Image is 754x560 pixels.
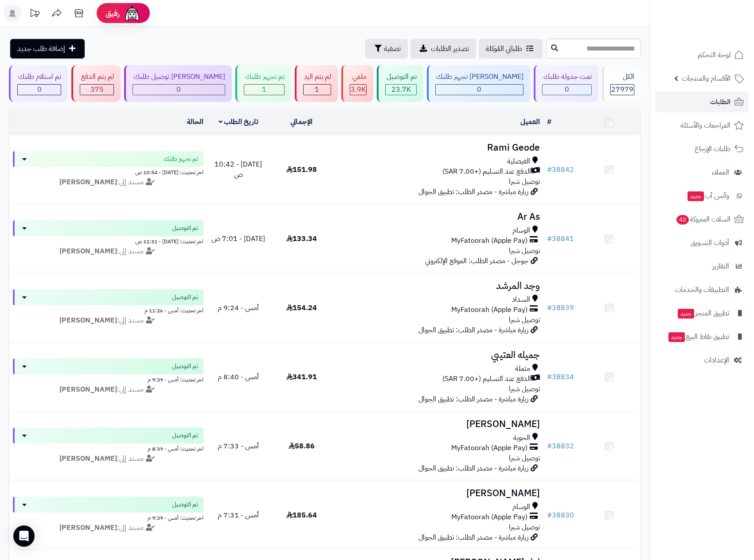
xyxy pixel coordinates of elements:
a: [PERSON_NAME] تجهيز طلبك 0 [425,65,532,102]
div: تمت جدولة طلبك [542,72,591,82]
span: الدفع عند التسليم (+7.00 SAR) [442,167,531,177]
a: #38841 [547,233,574,244]
a: تاريخ الطلب [219,117,259,127]
div: 1 [304,85,331,95]
div: مسند إلى: [6,246,210,257]
span: تصفية [384,43,401,54]
span: 341.91 [286,372,317,382]
span: # [547,441,552,451]
div: لم يتم الدفع [80,72,113,82]
span: 1 [315,84,319,95]
span: أمس - 7:31 م [218,510,259,521]
div: Open Intercom Messenger [13,525,35,547]
a: السلات المتروكة42 [656,209,749,230]
span: توصيل شبرا [509,176,540,187]
span: أمس - 9:24 م [218,303,259,313]
strong: [PERSON_NAME] [59,315,117,326]
div: مسند إلى: [6,454,210,464]
span: 0 [565,84,569,95]
span: تم التوصيل [172,293,198,302]
div: تم استلام طلبك [17,72,61,82]
span: 185.64 [286,510,317,521]
a: تمت جدولة طلبك 0 [532,65,600,102]
div: ملغي [350,72,367,82]
a: طلباتي المُوكلة [479,39,543,58]
a: تصدير الطلبات [410,39,476,58]
a: أدوات التسويق [656,232,749,253]
span: # [547,510,552,521]
span: وآتس آب [687,190,729,202]
span: MyFatoorah (Apple Pay) [451,512,527,522]
span: المراجعات والأسئلة [680,119,731,132]
span: التقارير [712,260,729,272]
span: زيارة مباشرة - مصدر الطلب: تطبيق الجوال [418,394,528,404]
span: رفيق [105,8,120,19]
a: المراجعات والأسئلة [656,115,749,136]
span: توصيل شبرا [509,522,540,533]
a: لوحة التحكم [656,44,749,66]
span: طلباتي المُوكلة [486,43,522,54]
span: 3.9K [351,84,366,95]
div: مسند إلى: [6,315,210,326]
span: الأقسام والمنتجات [682,72,731,85]
div: [PERSON_NAME] توصيل طلبك [133,72,225,82]
span: جديد [678,309,694,319]
span: التطبيقات والخدمات [675,284,729,296]
span: تم التوصيل [172,431,198,440]
span: تم تجهيز طلبك [164,155,198,163]
h3: جميله العتيبي [336,350,539,360]
div: مسند إلى: [6,385,210,395]
span: جديد [688,191,704,201]
span: الإعدادات [704,354,729,366]
h3: وجد المرشد [336,281,539,291]
span: توصيل شبرا [509,245,540,256]
div: اخر تحديث: أمس - 8:39 م [13,443,203,453]
div: تم التوصيل [385,72,416,82]
a: تطبيق نقاط البيعجديد [656,326,749,347]
a: تطبيق المتجرجديد [656,303,749,324]
span: أمس - 8:40 م [218,372,259,382]
span: أدوات التسويق [691,237,729,249]
div: 0 [436,85,523,95]
a: التقارير [656,256,749,277]
span: MyFatoorah (Apple Pay) [451,305,527,315]
span: 133.34 [286,233,317,244]
div: اخر تحديث: أمس - 11:26 م [13,305,203,315]
div: 23749 [386,85,416,95]
span: تطبيق المتجر [677,307,729,319]
span: طلبات الإرجاع [695,143,731,155]
span: 1 [262,84,266,95]
span: توصيل شبرا [509,384,540,394]
img: logo-2.png [694,7,746,25]
span: السلات المتروكة [676,213,731,226]
span: الفيصلية [507,156,530,167]
a: التطبيقات والخدمات [656,279,749,300]
div: اخر تحديث: [DATE] - 11:31 ص [13,236,203,245]
span: # [547,372,552,382]
a: #38842 [547,164,574,175]
a: الطلبات [656,91,749,113]
span: زيارة مباشرة - مصدر الطلب: تطبيق الجوال [418,187,528,197]
span: 58.86 [289,441,315,451]
span: # [547,233,552,244]
a: [PERSON_NAME] توصيل طلبك 0 [122,65,234,102]
span: 42 [676,214,689,225]
strong: [PERSON_NAME] [59,177,117,187]
span: زيارة مباشرة - مصدر الطلب: تطبيق الجوال [418,325,528,335]
span: الوسام [512,502,530,512]
a: الإعدادات [656,350,749,371]
span: الوسام [512,226,530,236]
div: 1 [244,85,284,95]
a: # [547,117,551,127]
span: 151.98 [286,164,317,175]
div: [PERSON_NAME] تجهيز طلبك [435,72,524,82]
a: #38839 [547,303,574,313]
div: مسند إلى: [6,177,210,187]
span: أمس - 7:33 م [218,441,259,451]
span: الطلبات [710,96,731,108]
span: لوحة التحكم [698,49,731,61]
span: تم التوصيل [172,500,198,509]
span: [DATE] - 7:01 ص [211,233,265,244]
div: الكل [610,72,634,82]
div: اخر تحديث: [DATE] - 10:54 ص [13,167,203,176]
